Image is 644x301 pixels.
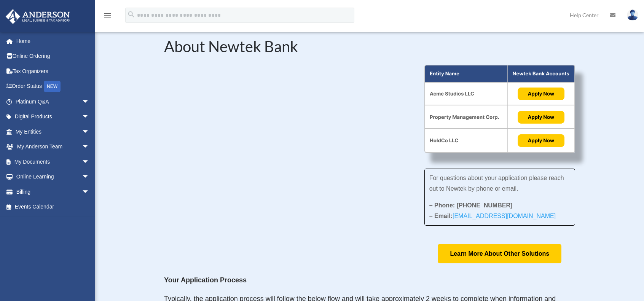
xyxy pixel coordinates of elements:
[5,169,101,185] a: Online Learningarrow_drop_down
[82,139,97,155] span: arrow_drop_down
[164,65,402,198] iframe: NewtekOne and Newtek Bank's Partnership with Anderson Advisors
[3,9,72,24] img: Anderson Advisors Platinum Portal
[44,81,61,92] div: NEW
[5,49,101,64] a: Online Ordering
[429,175,564,192] span: For questions about your application please reach out to Newtek by phone or email.
[627,10,638,21] img: User Pic
[429,202,513,209] strong: – Phone: [PHONE_NUMBER]
[103,13,112,20] a: menu
[5,64,101,79] a: Tax Organizers
[5,124,101,139] a: My Entitiesarrow_drop_down
[5,184,101,199] a: Billingarrow_drop_down
[5,139,101,154] a: My Anderson Teamarrow_drop_down
[82,184,97,200] span: arrow_drop_down
[5,33,101,49] a: Home
[438,244,561,263] a: Learn More About Other Solutions
[127,10,135,19] i: search
[82,109,97,125] span: arrow_drop_down
[5,94,101,109] a: Platinum Q&Aarrow_drop_down
[5,79,101,94] a: Order StatusNEW
[429,213,556,219] strong: – Email:
[82,94,97,110] span: arrow_drop_down
[5,109,101,124] a: Digital Productsarrow_drop_down
[103,11,112,20] i: menu
[5,154,101,169] a: My Documentsarrow_drop_down
[453,213,556,223] a: [EMAIL_ADDRESS][DOMAIN_NAME]
[164,276,247,284] strong: Your Application Process
[5,199,101,215] a: Events Calendar
[164,39,575,58] h2: About Newtek Bank
[424,65,575,153] img: About Partnership Graphic (3)
[82,154,97,170] span: arrow_drop_down
[82,124,97,140] span: arrow_drop_down
[82,169,97,185] span: arrow_drop_down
